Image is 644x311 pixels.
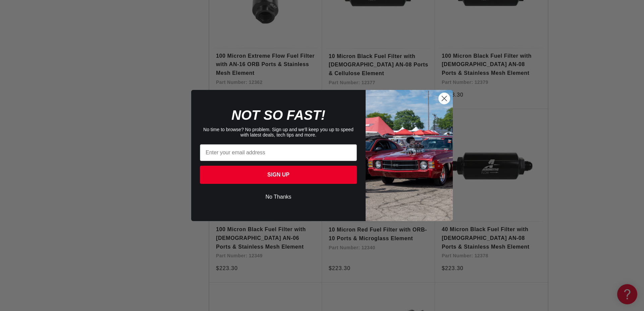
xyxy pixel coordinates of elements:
button: SIGN UP [200,166,357,184]
button: No Thanks [200,191,357,203]
button: Close dialog [438,93,450,104]
input: Enter your email address [200,144,357,161]
span: No time to browse? No problem. Sign up and we'll keep you up to speed with latest deals, tech tip... [203,127,354,138]
span: NOT SO FAST! [231,108,325,122]
img: 85cdd541-2605-488b-b08c-a5ee7b438a35.jpeg [366,90,453,221]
